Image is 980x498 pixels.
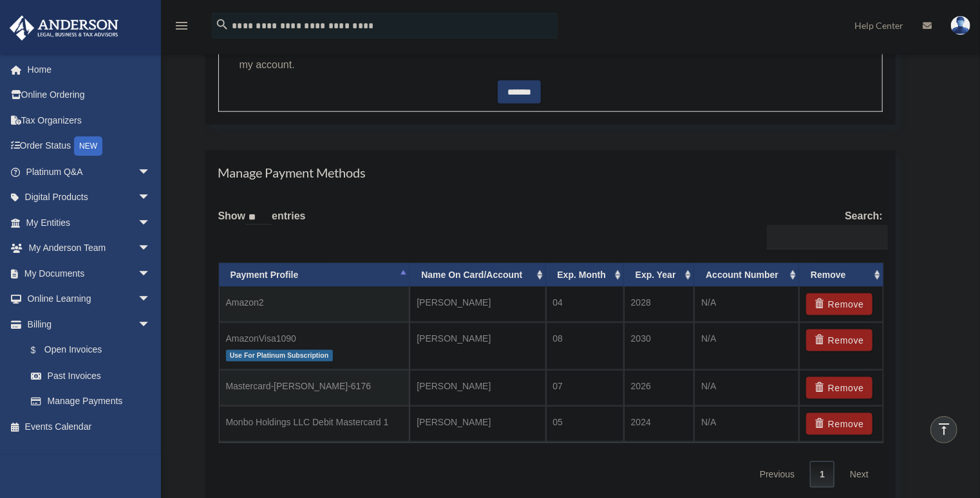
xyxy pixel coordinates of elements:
[767,225,888,250] input: Search:
[806,413,872,435] button: Remove
[9,133,170,160] a: Order StatusNEW
[138,261,164,287] span: arrow_drop_down
[410,370,545,406] td: [PERSON_NAME]
[410,263,545,287] th: Name On Card/Account: activate to sort column ascending
[546,263,624,287] th: Exp. Month: activate to sort column ascending
[9,159,170,185] a: Platinum Q&Aarrow_drop_down
[219,370,410,406] td: Mastercard-[PERSON_NAME]-6176
[694,263,799,287] th: Account Number: activate to sort column ascending
[9,311,170,337] a: Billingarrow_drop_down
[9,185,170,210] a: Digital Productsarrow_drop_down
[750,461,804,488] a: Previous
[410,287,545,322] td: [PERSON_NAME]
[74,136,102,156] div: NEW
[624,322,694,371] td: 2030
[951,16,970,35] img: User Pic
[219,263,410,287] th: Payment Profile: activate to sort column descending
[9,286,170,312] a: Online Learningarrow_drop_down
[9,210,170,235] a: My Entitiesarrow_drop_down
[174,23,189,33] a: menu
[9,57,170,82] a: Home
[138,235,164,262] span: arrow_drop_down
[410,322,545,371] td: [PERSON_NAME]
[624,370,694,406] td: 2026
[174,18,189,33] i: menu
[38,342,44,358] span: $
[138,311,164,338] span: arrow_drop_down
[219,406,410,442] td: Monbo Holdings LLC Debit Mastercard 1
[218,207,306,238] label: Show entries
[18,337,170,364] a: $Open Invoices
[762,207,883,250] label: Search:
[138,159,164,185] span: arrow_drop_down
[810,461,834,488] a: 1
[226,350,333,361] span: Use For Platinum Subscription
[18,363,170,389] a: Past Invoices
[546,406,624,442] td: 05
[624,406,694,442] td: 2024
[227,38,541,74] label: Use this payment method for recurring Platinum Subscriptions on my account.
[799,263,883,287] th: Remove: activate to sort column ascending
[6,15,122,41] img: Anderson Advisors Platinum Portal
[624,263,694,287] th: Exp. Year: activate to sort column ascending
[694,322,799,371] td: N/A
[546,370,624,406] td: 07
[806,293,872,315] button: Remove
[546,287,624,322] td: 04
[9,107,170,133] a: Tax Organizers
[138,210,164,236] span: arrow_drop_down
[694,406,799,442] td: N/A
[9,235,170,261] a: My Anderson Teamarrow_drop_down
[215,17,229,32] i: search
[806,329,872,351] button: Remove
[546,322,624,371] td: 08
[840,461,878,488] a: Next
[138,185,164,211] span: arrow_drop_down
[694,370,799,406] td: N/A
[624,287,694,322] td: 2028
[245,210,272,225] select: Showentries
[219,322,410,371] td: AmazonVisa1090
[936,421,952,437] i: vertical_align_top
[806,377,872,399] button: Remove
[9,261,170,286] a: My Documentsarrow_drop_down
[930,416,957,443] a: vertical_align_top
[138,286,164,313] span: arrow_drop_down
[9,414,170,439] a: Events Calendar
[218,163,883,181] h4: Manage Payment Methods
[410,406,545,442] td: [PERSON_NAME]
[219,287,410,322] td: Amazon2
[9,82,170,108] a: Online Ordering
[694,287,799,322] td: N/A
[18,389,164,414] a: Manage Payments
